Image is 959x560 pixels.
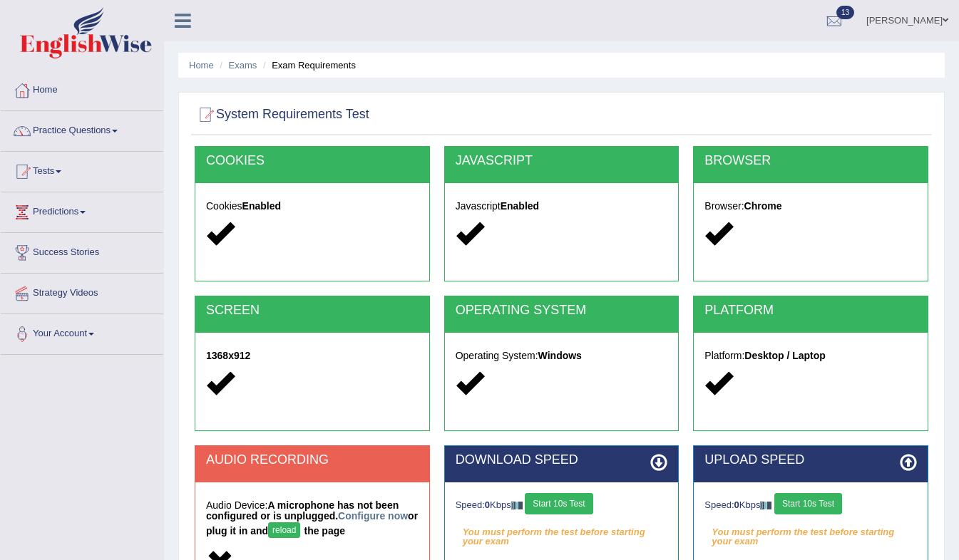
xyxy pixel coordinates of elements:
[195,104,369,125] h2: System Requirements Test
[456,304,668,318] h2: OPERATING SYSTEM
[1,152,163,187] a: Tests
[206,201,419,212] h5: Cookies
[206,304,419,318] h2: SCREEN
[1,111,163,147] a: Practice Questions
[485,499,490,510] strong: 0
[734,499,739,510] strong: 0
[260,58,356,72] li: Exam Requirements
[774,493,842,514] button: Start 10s Test
[456,201,668,212] h5: Javascript
[704,201,917,212] h5: Browser:
[242,200,281,212] strong: Enabled
[1,233,163,269] a: Success Stories
[704,453,917,467] h2: UPLOAD SPEED
[704,522,917,543] em: You must perform the test before starting your exam
[206,499,418,536] strong: A microphone has not been configured or is unplugged. or plug it in and the page
[704,304,917,318] h2: PLATFORM
[338,510,408,522] a: Configure now
[268,522,300,538] button: reload
[456,154,668,168] h2: JAVASCRIPT
[704,351,917,361] h5: Platform:
[229,60,257,71] a: Exams
[1,274,163,309] a: Strategy Videos
[511,502,523,509] img: ajax-loader-fb-connection.gif
[744,350,826,361] strong: Desktop / Laptop
[760,502,771,509] img: ajax-loader-fb-connection.gif
[538,350,582,361] strong: Windows
[206,350,250,361] strong: 1368x912
[704,154,917,168] h2: BROWSER
[525,493,593,514] button: Start 10s Test
[206,453,419,467] h2: AUDIO RECORDING
[206,154,419,168] h2: COOKIES
[206,500,419,541] h5: Audio Device:
[836,6,854,19] span: 13
[456,493,668,518] div: Speed: Kbps
[456,522,668,543] em: You must perform the test before starting your exam
[1,192,163,228] a: Predictions
[1,71,163,106] a: Home
[456,351,668,361] h5: Operating System:
[1,314,163,350] a: Your Account
[456,453,668,467] h2: DOWNLOAD SPEED
[704,493,917,518] div: Speed: Kbps
[189,60,214,71] a: Home
[744,200,782,212] strong: Chrome
[501,200,539,212] strong: Enabled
